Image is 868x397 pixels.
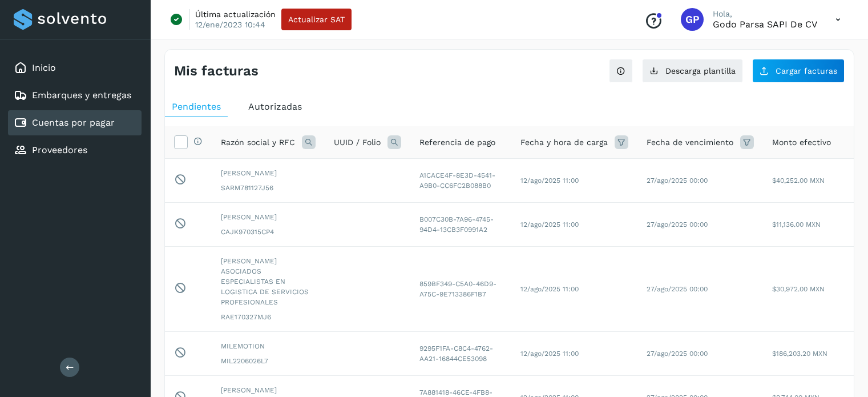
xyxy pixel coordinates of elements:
[713,9,817,19] p: Hola,
[772,137,831,149] span: Monto efectivo
[647,350,708,358] span: 27/ago/2025 00:00
[172,101,221,112] span: Pendientes
[221,168,316,178] span: [PERSON_NAME]
[288,15,345,23] span: Actualizar SAT
[195,19,265,30] p: 12/ene/2023 10:44
[665,67,736,75] span: Descarga plantilla
[776,67,837,75] span: Cargar facturas
[772,220,821,228] span: $11,136.00 MXN
[221,256,316,307] span: [PERSON_NAME] ASOCIADOS ESPECIALISTAS EN LOGISTICA DE SERVICIOS PROFESIONALES
[32,145,87,155] a: Proveedores
[221,183,316,193] span: SARM781127J56
[520,220,579,228] span: 12/ago/2025 11:00
[32,62,56,73] a: Inicio
[419,215,494,234] span: B007C30B-7A96-4745-94D4-13CB3F0991A2
[221,227,316,237] span: CAJK970315CP4
[334,137,381,149] span: UUID / Folio
[647,137,733,149] span: Fecha de vencimiento
[221,137,295,149] span: Razón social y RFC
[221,341,316,351] span: MILEMOTION
[221,356,316,366] span: MIL2206026L7
[8,55,142,81] div: Inicio
[195,9,276,19] p: Última actualización
[772,177,825,185] span: $40,252.00 MXN
[419,344,493,363] span: 9295F1FA-C8C4-4762-AA21-16844CE53098
[520,350,579,358] span: 12/ago/2025 11:00
[752,59,845,83] button: Cargar facturas
[419,137,495,149] span: Referencia de pago
[221,385,316,395] span: [PERSON_NAME]
[248,101,302,112] span: Autorizadas
[32,90,131,101] a: Embarques y entregas
[221,212,316,222] span: [PERSON_NAME]
[647,285,708,293] span: 27/ago/2025 00:00
[174,63,259,79] h4: Mis facturas
[8,83,142,108] div: Embarques y entregas
[8,138,142,163] div: Proveedores
[642,59,743,83] button: Descarga plantilla
[772,350,827,358] span: $186,203.20 MXN
[647,177,708,185] span: 27/ago/2025 00:00
[419,280,496,298] span: 859BF349-C5A0-46D9-A75C-9E713386F1B7
[713,19,817,30] p: Godo Parsa SAPI de CV
[520,137,608,149] span: Fecha y hora de carga
[281,9,352,30] button: Actualizar SAT
[32,117,115,128] a: Cuentas por pagar
[419,171,495,190] span: A1CACE4F-8E3D-4541-A9B0-CC6FC2B088B0
[8,110,142,135] div: Cuentas por pagar
[772,285,825,293] span: $30,972.00 MXN
[520,177,579,185] span: 12/ago/2025 11:00
[520,285,579,293] span: 12/ago/2025 11:00
[221,312,316,322] span: RAE170327MJ6
[647,220,708,228] span: 27/ago/2025 00:00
